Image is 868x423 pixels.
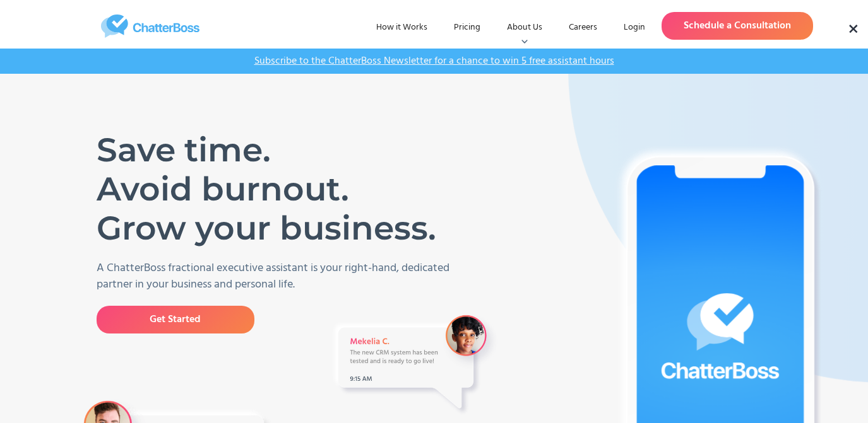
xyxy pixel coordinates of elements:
[366,16,437,39] a: How it Works
[559,16,607,39] a: Careers
[97,260,466,293] p: A ChatterBoss fractional executive assistant is your right-hand, dedicated partner in your busine...
[248,55,621,67] a: Subscribe to the ChatterBoss Newsletter for a chance to win 5 free assistant hours
[56,14,245,38] a: home
[444,16,490,39] a: Pricing
[97,130,447,248] h1: Save time. Avoid burnout. Grow your business.
[97,306,254,333] a: Get Started
[497,16,552,39] div: About Us
[662,12,813,40] a: Schedule a Consultation
[614,16,655,39] a: Login
[328,310,502,418] img: A Message from VA Mekelia
[507,21,542,34] div: About Us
